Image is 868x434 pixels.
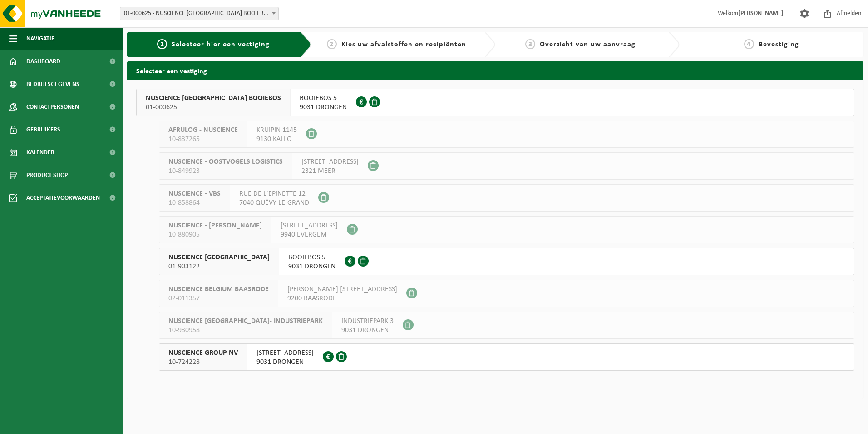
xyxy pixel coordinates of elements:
[168,348,238,358] span: NUSCIENCE GROUP NV
[168,317,323,326] span: NUSCIENCE [GEOGRAPHIC_DATA]- INDUSTRIEPARK
[168,358,238,367] span: 10-724228
[157,39,167,49] span: 1
[168,167,283,176] span: 10-849923
[168,221,262,230] span: NUSCIENCE - [PERSON_NAME]
[744,39,754,49] span: 4
[26,50,60,73] span: Dashboard
[239,189,309,198] span: RUE DE L'EPINETTE 12
[168,126,238,135] span: AFRULOG - NUSCIENCE
[301,167,359,176] span: 2321 MEER
[146,94,281,103] span: NUSCIENCE [GEOGRAPHIC_DATA] BOOIEBOS
[300,94,347,103] span: BOOIEBOS 5
[168,294,269,303] span: 02-011357
[26,96,79,118] span: Contactpersonen
[168,135,238,144] span: 10-837265
[738,10,784,17] strong: [PERSON_NAME]
[287,285,397,294] span: [PERSON_NAME] [STREET_ADDRESS]
[256,135,297,144] span: 9130 KALLO
[146,103,281,112] span: 01-000625
[26,187,100,209] span: Acceptatievoorwaarden
[26,141,54,164] span: Kalender
[256,348,314,358] span: [STREET_ADDRESS]
[287,294,397,303] span: 9200 BAASRODE
[239,198,309,207] span: 7040 QUÉVY-LE-GRAND
[341,326,394,335] span: 9031 DRONGEN
[26,164,68,187] span: Product Shop
[159,343,854,371] button: NUSCIENCE GROUP NV 10-724228 [STREET_ADDRESS]9031 DRONGEN
[281,221,338,230] span: [STREET_ADDRESS]
[136,89,854,116] button: NUSCIENCE [GEOGRAPHIC_DATA] BOOIEBOS 01-000625 BOOIEBOS 59031 DRONGEN
[168,262,270,271] span: 01-903122
[288,253,335,262] span: BOOIEBOS 5
[168,253,270,262] span: NUSCIENCE [GEOGRAPHIC_DATA]
[300,103,347,112] span: 9031 DRONGEN
[168,285,269,294] span: NUSCIENCE BELGIUM BAASRODE
[26,27,54,50] span: Navigatie
[26,118,60,141] span: Gebruikers
[168,157,283,167] span: NUSCIENCE - OOSTVOGELS LOGISTICS
[256,358,314,367] span: 9031 DRONGEN
[120,7,278,20] span: 01-000625 - NUSCIENCE BELGIUM BOOIEBOS - DRONGEN
[168,198,221,207] span: 10-858864
[256,126,297,135] span: KRUIPIN 1145
[341,317,394,326] span: INDUSTRIEPARK 3
[159,248,854,275] button: NUSCIENCE [GEOGRAPHIC_DATA] 01-903122 BOOIEBOS 59031 DRONGEN
[168,230,262,239] span: 10-880905
[127,61,863,79] h2: Selecteer een vestiging
[759,41,799,48] span: Bevestiging
[540,41,636,48] span: Overzicht van uw aanvraag
[120,7,279,20] span: 01-000625 - NUSCIENCE BELGIUM BOOIEBOS - DRONGEN
[525,39,535,49] span: 3
[301,157,359,167] span: [STREET_ADDRESS]
[341,41,466,48] span: Kies uw afvalstoffen en recipiënten
[26,73,79,96] span: Bedrijfsgegevens
[168,189,221,198] span: NUSCIENCE - VBS
[172,41,270,48] span: Selecteer hier een vestiging
[281,230,338,239] span: 9940 EVERGEM
[327,39,337,49] span: 2
[288,262,335,271] span: 9031 DRONGEN
[168,326,323,335] span: 10-930958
